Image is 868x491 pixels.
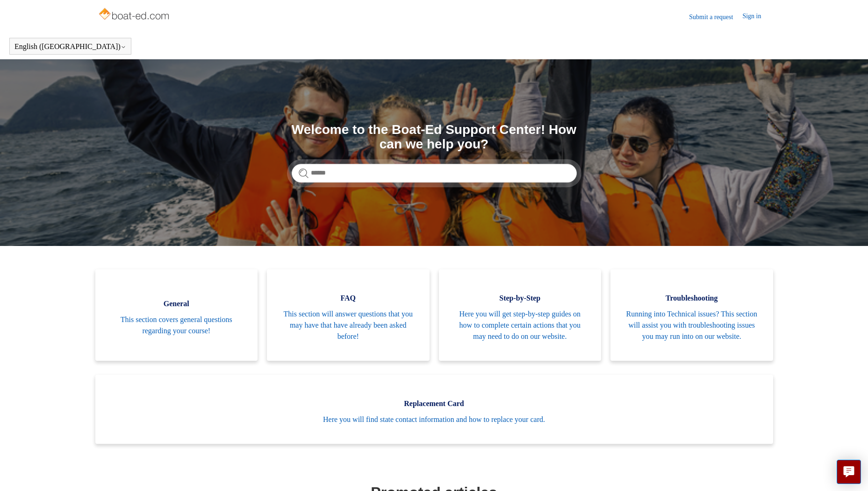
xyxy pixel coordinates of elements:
span: Replacement Card [109,398,759,409]
a: Troubleshooting Running into Technical issues? This section will assist you with troubleshooting ... [610,269,773,361]
a: Submit a request [689,12,742,22]
h1: Welcome to the Boat-Ed Support Center! How can we help you? [292,123,577,152]
span: Running into Technical issues? This section will assist you with troubleshooting issues you may r... [624,309,759,342]
span: Here you will find state contact information and how to replace your card. [109,414,759,425]
button: Live chat [837,460,861,484]
span: Step-by-Step [453,293,588,304]
span: General [109,298,244,309]
span: Here you will get step-by-step guides on how to complete certain actions that you may need to do ... [453,309,588,342]
img: Boat-Ed Help Center home page [98,6,172,24]
input: Search [292,164,577,182]
a: General This section covers general questions regarding your course! [95,269,258,361]
button: English ([GEOGRAPHIC_DATA]) [14,42,126,51]
a: FAQ This section will answer questions that you may have that have already been asked before! [267,269,430,361]
span: FAQ [281,293,416,304]
span: This section covers general questions regarding your course! [109,314,244,337]
span: Troubleshooting [624,293,759,304]
a: Sign in [742,11,770,22]
a: Replacement Card Here you will find state contact information and how to replace your card. [95,375,773,444]
a: Step-by-Step Here you will get step-by-step guides on how to complete certain actions that you ma... [439,269,602,361]
span: This section will answer questions that you may have that have already been asked before! [281,309,416,342]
